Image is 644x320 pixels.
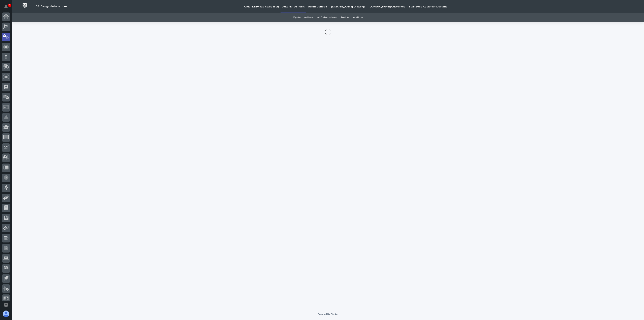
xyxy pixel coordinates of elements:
[317,13,337,22] a: All Automations
[9,4,10,7] p: 5
[2,2,10,11] button: Notifications
[2,310,10,318] button: users-avatar
[2,301,10,309] button: Open support chat
[36,5,67,8] h2: 03. Design Automations
[341,13,363,22] a: Test Automations
[293,13,314,22] a: My Automations
[21,2,29,9] img: Workspace Logo
[318,313,338,315] a: Powered By Stacker
[5,5,10,11] div: Notifications5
